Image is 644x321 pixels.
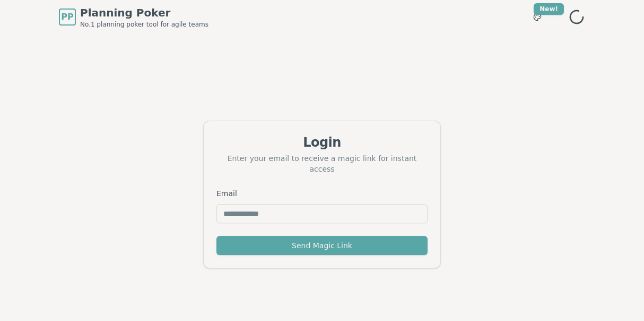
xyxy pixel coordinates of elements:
[528,7,547,27] button: New!
[80,20,208,29] span: No.1 planning poker tool for agile teams
[216,189,237,198] label: Email
[216,236,428,255] button: Send Magic Link
[59,5,208,29] a: PPPlanning PokerNo.1 planning poker tool for agile teams
[80,5,208,20] span: Planning Poker
[61,11,73,23] span: PP
[216,134,428,151] div: Login
[534,3,564,15] div: New!
[216,153,428,174] div: Enter your email to receive a magic link for instant access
